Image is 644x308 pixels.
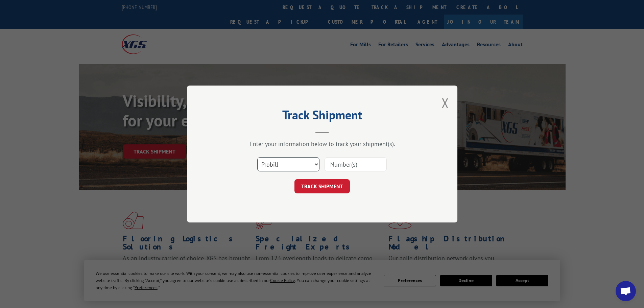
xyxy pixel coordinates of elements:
[294,179,350,193] button: TRACK SHIPMENT
[221,110,424,123] h2: Track Shipment
[221,140,424,148] div: Enter your information below to track your shipment(s).
[325,157,387,171] input: Number(s)
[616,281,636,301] div: Open chat
[442,94,449,112] button: Close modal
